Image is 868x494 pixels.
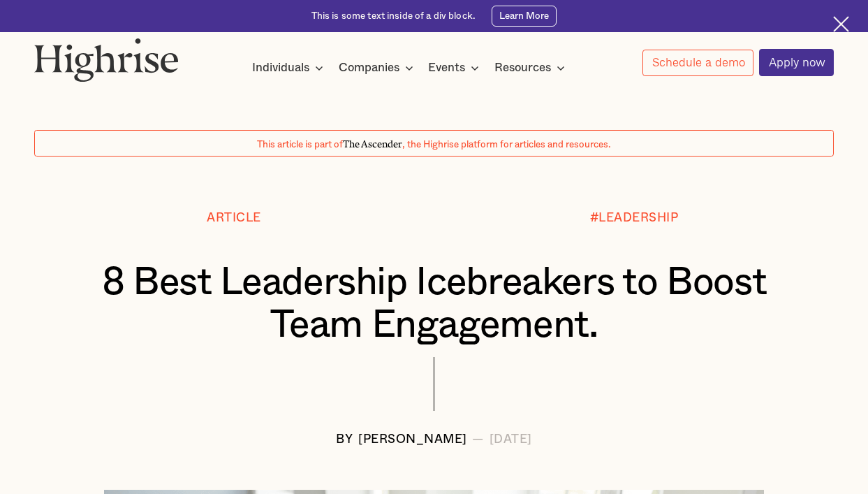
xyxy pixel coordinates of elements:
[494,59,569,76] div: Resources
[339,59,418,76] div: Companies
[339,59,399,76] div: Companies
[34,38,179,82] img: Highrise logo
[759,49,834,75] a: Apply now
[428,59,465,76] div: Events
[428,59,483,76] div: Events
[490,433,532,446] div: [DATE]
[343,136,402,147] span: The Ascender
[642,50,753,76] a: Schedule a demo
[494,59,551,76] div: Resources
[472,433,484,446] div: —
[252,59,309,76] div: Individuals
[252,59,328,76] div: Individuals
[311,10,476,22] div: This is some text inside of a div block.
[336,433,353,446] div: BY
[492,6,557,27] a: Learn More
[833,16,849,32] img: Cross icon
[358,433,467,446] div: [PERSON_NAME]
[257,140,343,150] span: This article is part of
[402,140,611,150] span: , the Highrise platform for articles and resources.
[207,211,261,224] div: Article
[590,211,679,224] div: #LEADERSHIP
[67,262,800,347] h1: 8 Best Leadership Icebreakers to Boost Team Engagement.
